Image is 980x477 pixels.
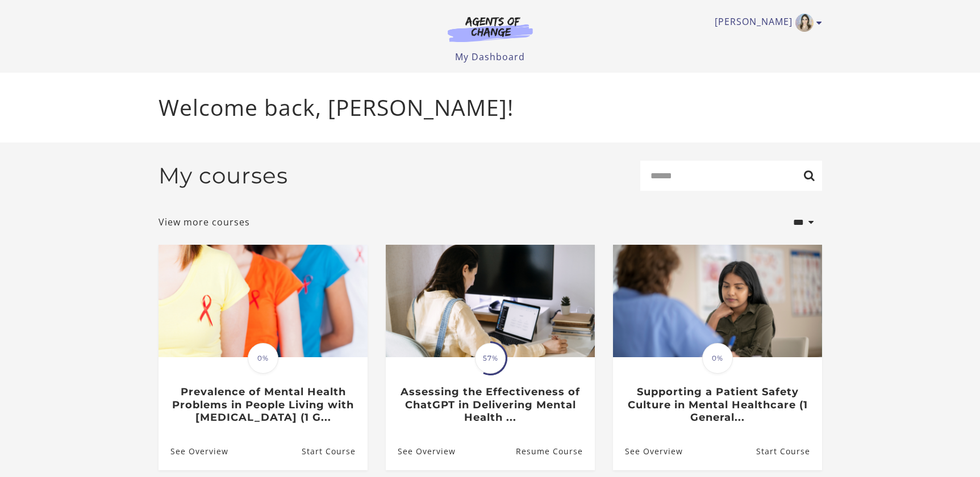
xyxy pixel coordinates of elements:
[515,433,594,470] a: Assessing the Effectiveness of ChatGPT in Delivering Mental Health ...: Resume Course
[248,343,278,374] span: 0%
[455,51,525,63] a: My Dashboard
[159,433,228,470] a: Prevalence of Mental Health Problems in People Living with HIV (1 G...: See Overview
[756,433,821,470] a: Supporting a Patient Safety Culture in Mental Healthcare (1 General...: Resume Course
[159,91,822,124] p: Welcome back, [PERSON_NAME]!
[613,433,683,470] a: Supporting a Patient Safety Culture in Mental Healthcare (1 General...: See Overview
[159,215,250,229] a: View more courses
[715,14,816,32] a: Toggle menu
[386,433,456,470] a: Assessing the Effectiveness of ChatGPT in Delivering Mental Health ...: See Overview
[475,343,506,374] span: 57%
[625,386,810,424] h3: Supporting a Patient Safety Culture in Mental Healthcare (1 General...
[702,343,733,374] span: 0%
[170,386,355,424] h3: Prevalence of Mental Health Problems in People Living with [MEDICAL_DATA] (1 G...
[398,386,582,424] h3: Assessing the Effectiveness of ChatGPT in Delivering Mental Health ...
[436,16,545,42] img: Agents of Change Logo
[301,433,367,470] a: Prevalence of Mental Health Problems in People Living with HIV (1 G...: Resume Course
[159,162,288,189] h2: My courses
